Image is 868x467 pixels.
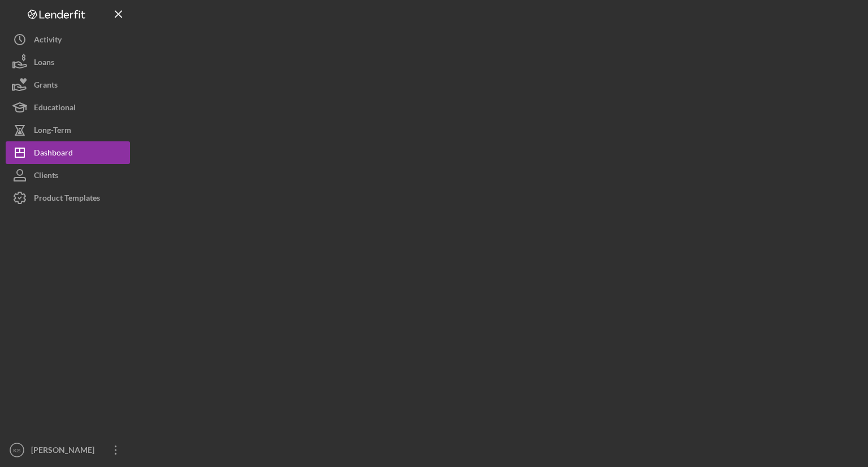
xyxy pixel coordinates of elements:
[28,439,102,464] div: [PERSON_NAME]
[34,73,58,99] div: Grants
[6,141,130,164] button: Dashboard
[6,73,130,96] button: Grants
[6,119,130,141] button: Long-Term
[34,28,62,54] div: Activity
[6,439,130,461] button: KS[PERSON_NAME]
[34,164,58,189] div: Clients
[34,119,71,144] div: Long-Term
[14,447,21,453] text: KS
[6,187,130,209] button: Product Templates
[34,141,73,167] div: Dashboard
[6,51,130,73] button: Loans
[34,187,100,212] div: Product Templates
[6,28,130,51] button: Activity
[6,96,130,119] button: Educational
[34,96,76,122] div: Educational
[34,51,54,76] div: Loans
[6,164,130,187] button: Clients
